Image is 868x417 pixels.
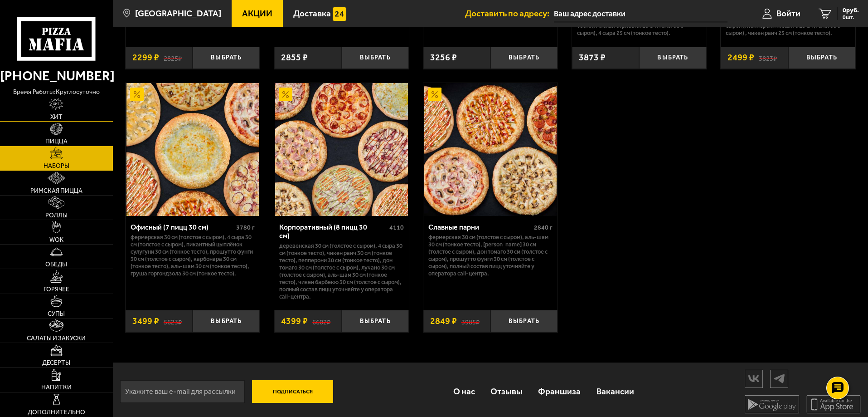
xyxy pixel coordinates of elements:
span: 4399 ₽ [281,317,308,326]
a: АкционныйОфисный (7 пицц 30 см) [126,83,260,216]
span: Акции [242,9,272,18]
p: Деревенская 30 см (толстое с сыром), 4 сыра 30 см (тонкое тесто), Чикен Ранч 30 см (тонкое тесто)... [279,242,404,300]
s: 5623 ₽ [164,317,182,326]
button: Выбрать [193,47,260,69]
span: Салаты и закуски [27,335,86,342]
img: Акционный [428,88,441,101]
s: 6602 ₽ [312,317,330,326]
div: Офисный (7 пицц 30 см) [131,223,234,231]
a: Отзывы [483,377,530,406]
p: Фермерская 30 см (толстое с сыром), Аль-Шам 30 см (тонкое тесто), [PERSON_NAME] 30 см (толстое с ... [428,234,553,277]
img: Славные парни [424,83,557,216]
span: WOK [49,237,63,243]
p: Фермерская 30 см (толстое с сыром), 4 сыра 30 см (толстое с сыром), Пикантный цыплёнок сулугуни 3... [131,234,255,277]
a: АкционныйКорпоративный (8 пицц 30 см) [274,83,409,216]
img: Корпоративный (8 пицц 30 см) [275,83,407,216]
span: Десерты [42,360,70,366]
img: Акционный [130,88,144,101]
span: 3256 ₽ [430,53,457,62]
button: Выбрать [490,310,558,332]
span: Дополнительно [28,409,85,416]
a: Франшиза [530,377,588,406]
s: 3985 ₽ [461,317,480,326]
span: Доставить по адресу: [465,9,554,18]
img: vk [745,371,762,387]
input: Укажите ваш e-mail для рассылки [120,380,245,403]
img: Акционный [279,88,292,101]
span: 2499 ₽ [727,53,754,62]
span: 0 шт. [843,15,859,20]
button: Выбрать [639,47,706,69]
img: Офисный (7 пицц 30 см) [126,83,259,216]
s: 2825 ₽ [164,53,182,62]
img: 15daf4d41897b9f0e9f617042186c801.svg [333,7,346,21]
span: 0 руб. [843,7,859,14]
span: Войти [776,9,800,18]
span: Обеды [45,261,67,268]
s: 3823 ₽ [759,53,777,62]
a: АкционныйСлавные парни [423,83,558,216]
span: Наборы [44,163,69,169]
span: Римская пицца [30,188,82,194]
span: Хит [50,114,63,120]
span: 2855 ₽ [281,53,308,62]
span: Пицца [45,138,68,145]
button: Выбрать [490,47,558,69]
span: 2840 г [534,224,553,231]
span: 2299 ₽ [132,53,159,62]
button: Подписаться [252,380,334,403]
a: Вакансии [589,377,642,406]
button: Выбрать [342,47,409,69]
span: Горячее [44,286,69,293]
div: Славные парни [428,223,532,231]
a: О нас [445,377,482,406]
span: 4110 [389,224,404,231]
span: Роллы [45,212,68,219]
span: 2849 ₽ [430,317,457,326]
img: tg [771,371,788,387]
button: Выбрать [788,47,855,69]
button: Выбрать [342,310,409,332]
span: 3499 ₽ [132,317,159,326]
input: Ваш адрес доставки [554,5,727,22]
span: Супы [48,311,65,317]
button: Выбрать [193,310,260,332]
span: Напитки [41,384,72,391]
span: 3873 ₽ [579,53,606,62]
div: Корпоративный (8 пицц 30 см) [279,223,387,240]
span: 3780 г [236,224,255,231]
span: [GEOGRAPHIC_DATA] [135,9,221,18]
span: Доставка [293,9,331,18]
